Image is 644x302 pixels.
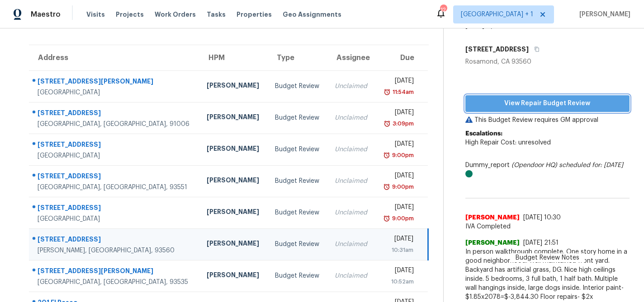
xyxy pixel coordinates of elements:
div: [STREET_ADDRESS] [38,172,192,183]
span: Visits [86,10,105,19]
th: HPM [199,45,267,70]
div: 9:00pm [390,151,414,160]
th: Address [29,45,199,70]
div: [STREET_ADDRESS][PERSON_NAME] [38,266,192,278]
div: 9:00pm [390,182,414,191]
div: 12 [440,5,446,14]
th: Assignee [327,45,375,70]
div: [PERSON_NAME] [207,207,260,218]
div: Unclaimed [335,240,368,249]
div: [GEOGRAPHIC_DATA] [38,88,192,97]
div: [DATE] [382,171,414,182]
i: (Opendoor HQ) [511,162,557,168]
span: Properties [237,10,272,19]
div: [DATE] [382,139,414,151]
div: [DATE] [382,108,414,119]
div: [GEOGRAPHIC_DATA], [GEOGRAPHIC_DATA], 93551 [38,183,192,192]
div: [STREET_ADDRESS] [38,235,192,246]
div: Unclaimed [335,113,368,122]
div: [PERSON_NAME] [207,81,260,92]
p: This Budget Review requires GM approval [465,116,630,125]
div: Rosamond, CA 93560 [465,57,630,66]
div: Unclaimed [335,208,368,217]
div: [GEOGRAPHIC_DATA] [38,214,192,223]
div: 10:31am [382,246,413,255]
b: Escalations: [465,130,502,137]
div: [DATE] [382,203,414,214]
span: View Repair Budget Review [473,98,622,109]
div: Budget Review [275,82,320,91]
span: Work Orders [155,10,196,19]
span: High Repair Cost: unresolved [465,139,551,146]
img: Overdue Alarm Icon [384,119,391,128]
div: Budget Review [275,208,320,217]
div: Budget Review [275,177,320,186]
div: [STREET_ADDRESS] [38,203,192,214]
div: [PERSON_NAME] [207,144,260,155]
img: Overdue Alarm Icon [383,182,390,191]
div: Unclaimed [335,82,368,91]
span: [DATE] 21:51 [523,240,559,246]
span: [GEOGRAPHIC_DATA] + 1 [461,10,533,19]
div: Budget Review [275,240,320,249]
div: [DATE] [382,76,414,88]
div: Unclaimed [335,145,368,154]
div: 3:09pm [391,119,414,128]
div: [PERSON_NAME] [207,176,260,187]
div: Dummy_report [465,161,630,179]
img: Overdue Alarm Icon [383,151,390,160]
div: [DATE] [382,266,414,277]
div: Budget Review [275,145,320,154]
div: Budget Review [275,113,320,122]
span: [PERSON_NAME] [465,238,520,247]
span: [DATE] 10:30 [523,214,561,221]
span: [PERSON_NAME] [465,213,520,222]
span: Budget Review Notes [510,253,585,262]
div: [PERSON_NAME] [207,270,260,282]
div: [GEOGRAPHIC_DATA], [GEOGRAPHIC_DATA], 91006 [38,120,192,129]
div: [GEOGRAPHIC_DATA], [GEOGRAPHIC_DATA], 93535 [38,278,192,287]
div: [PERSON_NAME] [207,112,260,124]
div: 11:54am [391,88,414,97]
span: [PERSON_NAME] [576,10,630,19]
div: [PERSON_NAME] [207,239,260,250]
button: View Repair Budget Review [465,95,630,112]
span: Projects [116,10,144,19]
div: Unclaimed [335,271,368,280]
span: Tasks [207,11,226,18]
div: [PERSON_NAME], [GEOGRAPHIC_DATA], 93560 [38,246,192,255]
div: [STREET_ADDRESS] [38,140,192,151]
th: Due [375,45,428,70]
div: [GEOGRAPHIC_DATA] [38,151,192,160]
button: Copy Address [529,41,541,57]
h5: [STREET_ADDRESS] [465,45,529,54]
div: [STREET_ADDRESS][PERSON_NAME] [38,77,192,88]
div: [DATE] [382,234,413,246]
div: Unclaimed [335,177,368,186]
div: Budget Review [275,271,320,280]
i: scheduled for: [DATE] [559,162,623,168]
span: Maestro [31,10,61,19]
img: Overdue Alarm Icon [383,214,390,223]
div: 10:52am [382,277,414,286]
th: Type [268,45,327,70]
span: Geo Assignments [283,10,341,19]
img: Overdue Alarm Icon [384,88,391,97]
div: 9:00pm [390,214,414,223]
span: IVA Completed [465,222,630,231]
div: [STREET_ADDRESS] [38,108,192,120]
